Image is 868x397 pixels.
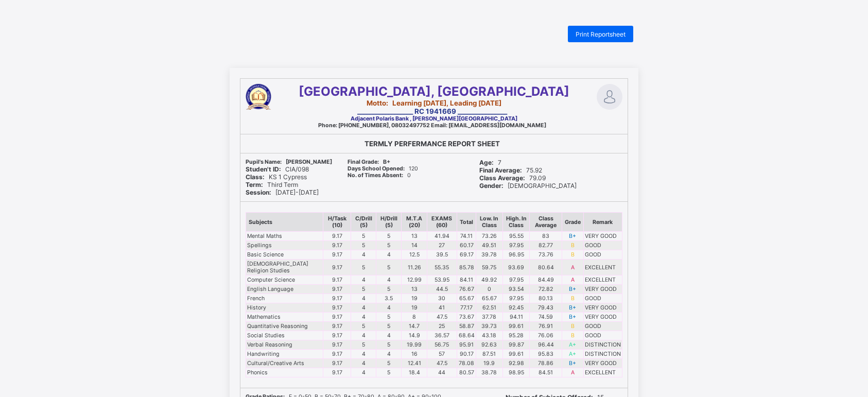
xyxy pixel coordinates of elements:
[348,159,379,165] b: Final Grade:
[323,285,351,294] td: 9.17
[530,322,562,331] td: 76.91
[402,313,427,322] td: 8
[562,350,583,359] td: A+
[351,331,376,340] td: 4
[562,250,583,260] td: B
[351,115,517,122] span: Adjacent Polaris Bank , [PERSON_NAME][GEOGRAPHIC_DATA]
[562,294,583,303] td: B
[351,350,376,359] td: 4
[246,181,263,188] b: Term:
[562,359,583,368] td: B+
[351,322,376,331] td: 5
[246,294,323,303] td: French
[323,275,351,285] td: 9.17
[530,294,562,303] td: 80.13
[246,322,323,331] td: Quantitative Reasoning
[351,285,376,294] td: 5
[427,340,457,350] td: 56.75
[299,84,569,99] span: [GEOGRAPHIC_DATA], [GEOGRAPHIC_DATA]
[246,350,323,359] td: Handwriting
[530,260,562,275] td: 80.64
[246,250,323,260] td: Basic Science
[457,313,476,322] td: 73.67
[323,331,351,340] td: 9.17
[457,232,476,241] td: 74.11
[476,340,503,350] td: 92.63
[427,285,457,294] td: 44.5
[246,241,323,250] td: Spellings
[376,331,402,340] td: 4
[457,331,476,340] td: 68.64
[246,173,307,181] span: KS 1 Cypress
[457,350,476,359] td: 90.17
[530,303,562,313] td: 79.43
[583,331,622,340] td: GOOD
[427,331,457,340] td: 36.57
[376,232,402,241] td: 5
[402,250,427,260] td: 12.5
[427,313,457,322] td: 47.5
[246,260,323,275] td: [DEMOGRAPHIC_DATA] Religion Studies
[246,331,323,340] td: Social Studies
[376,322,402,331] td: 5
[402,368,427,377] td: 18.4
[351,241,376,250] td: 5
[246,359,323,368] td: Cultural/Creative Arts
[530,331,562,340] td: 76.06
[367,99,501,107] span: Learning [DATE], Leading [DATE]
[427,260,457,275] td: 55.35
[348,172,411,179] span: 0
[246,303,323,313] td: History
[402,322,427,331] td: 14.7
[583,322,622,331] td: GOOD
[457,322,476,331] td: 58.87
[502,331,530,340] td: 95.28
[479,159,501,166] span: 7
[402,340,427,350] td: 19.99
[476,260,503,275] td: 59.75
[479,174,546,182] span: 79.09
[323,368,351,377] td: 9.17
[457,340,476,350] td: 95.91
[351,260,376,275] td: 5
[402,331,427,340] td: 14.9
[376,241,402,250] td: 5
[562,322,583,331] td: B
[348,159,390,165] span: B+
[323,303,351,313] td: 9.17
[351,303,376,313] td: 4
[376,260,402,275] td: 5
[376,340,402,350] td: 5
[562,368,583,377] td: A
[502,322,530,331] td: 99.61
[351,275,376,285] td: 4
[476,303,503,313] td: 62.51
[476,313,503,322] td: 37.78
[530,241,562,250] td: 82.77
[562,241,583,250] td: B
[479,174,525,182] b: Class Average:
[476,350,503,359] td: 87.51
[376,275,402,285] td: 4
[457,275,476,285] td: 84.11
[318,122,546,129] b: Phone: [PHONE_NUMBER], 08032497752 Email: [EMAIL_ADDRESS][DOMAIN_NAME]
[476,213,503,232] th: Low. In Class
[351,340,376,350] td: 5
[351,294,376,303] td: 4
[376,303,402,313] td: 4
[367,99,388,107] b: Motto:
[427,241,457,250] td: 27
[502,368,530,377] td: 98.95
[502,250,530,260] td: 96.95
[502,340,530,350] td: 99.87
[457,294,476,303] td: 65.67
[323,232,351,241] td: 9.17
[583,285,622,294] td: VERY GOOD
[502,313,530,322] td: 94.11
[351,250,376,260] td: 4
[562,303,583,313] td: B+
[348,172,403,179] b: No. of Times Absent:
[246,159,332,165] span: [PERSON_NAME]
[323,350,351,359] td: 9.17
[351,232,376,241] td: 5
